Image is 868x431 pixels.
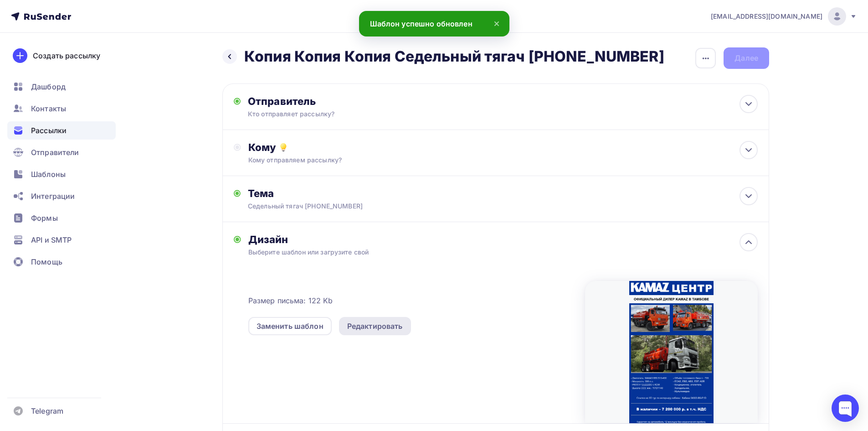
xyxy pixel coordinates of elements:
a: Формы [7,209,116,227]
h2: Копия Копия Копия Седельный тягач [PHONE_NUMBER] [244,47,664,66]
span: Интеграции [31,191,75,202]
a: Дашборд [7,78,116,96]
span: Шаблоны [31,169,66,180]
a: Рассылки [7,121,116,140]
div: Кто отправляет рассылку? [248,109,426,119]
div: Дизайн [248,233,758,246]
span: [EMAIL_ADDRESS][DOMAIN_NAME] [711,12,822,21]
span: Помощь [31,256,62,267]
span: Отправители [31,147,79,158]
div: Кому [248,141,758,154]
span: Telegram [31,405,63,416]
span: Размер письма: 122 Kb [248,295,333,306]
a: [EMAIL_ADDRESS][DOMAIN_NAME] [711,7,857,26]
div: Седельный тягач [PHONE_NUMBER] [248,202,410,211]
div: Тема [248,187,428,200]
div: Заменить шаблон [257,321,324,332]
span: Контакты [31,103,66,114]
div: Редактировать [347,321,403,332]
span: API и SMTP [31,234,72,245]
div: Отправитель [248,95,445,108]
span: Рассылки [31,125,67,136]
a: Отправители [7,143,116,161]
span: Формы [31,213,58,223]
div: Кому отправляем рассылку? [248,156,707,165]
a: Контакты [7,99,116,118]
div: Создать рассылку [33,50,100,61]
div: Выберите шаблон или загрузите свой [248,248,707,257]
a: Шаблоны [7,165,116,183]
span: Дашборд [31,81,66,92]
